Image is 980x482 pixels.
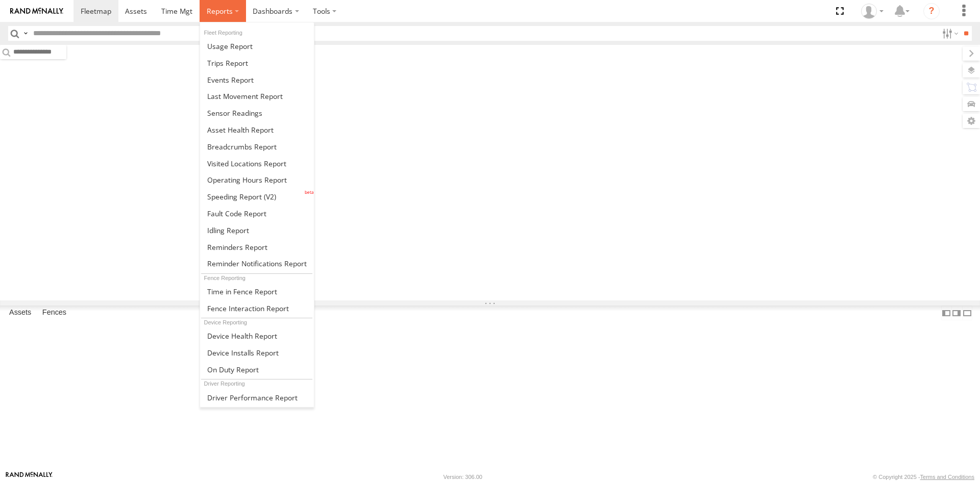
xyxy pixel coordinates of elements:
[200,405,314,422] a: Assignment Report
[200,300,314,317] a: Fence Interaction Report
[873,474,974,480] div: © Copyright 2025 -
[962,306,972,320] label: Hide Summary Table
[200,121,314,138] a: Asset Health Report
[941,306,951,320] label: Dock Summary Table to the Left
[200,71,314,88] a: Full Events Report
[920,474,974,480] a: Terms and Conditions
[37,306,71,320] label: Fences
[200,389,314,406] a: Driver Performance Report
[200,38,314,55] a: Usage Report
[963,114,980,128] label: Map Settings
[857,4,887,19] div: Peter Lu
[21,26,30,41] label: Search Query
[951,306,962,320] label: Dock Summary Table to the Right
[200,327,314,344] a: Device Health Report
[200,55,314,71] a: Trips Report
[200,283,314,300] a: Time in Fences Report
[200,105,314,121] a: Sensor Readings
[6,472,53,482] a: Visit our Website
[200,138,314,155] a: Breadcrumbs Report
[200,222,314,239] a: Idling Report
[200,88,314,105] a: Last Movement Report
[4,306,36,320] label: Assets
[923,3,940,19] i: ?
[938,26,960,41] label: Search Filter Options
[444,474,482,480] div: Version: 306.00
[200,344,314,361] a: Device Installs Report
[200,155,314,172] a: Visited Locations Report
[200,171,314,188] a: Asset Operating Hours Report
[200,205,314,222] a: Fault Code Report
[200,361,314,378] a: On Duty Report
[200,239,314,256] a: Reminders Report
[200,188,314,205] a: Fleet Speed Report (V2)
[10,8,63,15] img: rand-logo.svg
[200,256,314,272] a: Service Reminder Notifications Report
